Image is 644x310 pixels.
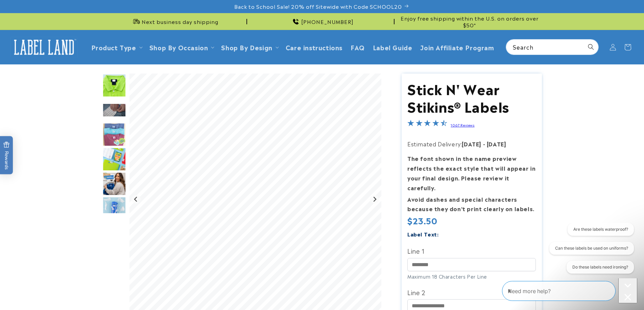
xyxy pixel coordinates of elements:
span: Rewards [3,141,10,169]
div: Go to slide 4 [102,123,126,146]
span: Shop By Occasion [149,43,208,51]
div: Go to slide 3 [102,98,126,122]
a: Product Type [91,43,136,52]
strong: Avoid dashes and special characters because they don’t print clearly on labels. [407,195,534,213]
div: Go to slide 6 [102,172,126,196]
span: 4.7-star overall rating [407,120,447,129]
strong: [DATE] [487,140,506,148]
iframe: Gorgias Floating Chat [502,278,637,303]
button: Search [583,39,598,54]
a: Shop By Design [221,43,272,52]
span: Back to School Sale! 20% off Sitewide with Code SCHOOL20 [234,3,402,10]
div: Announcement [397,13,542,30]
img: Stick N' Wear® Labels - Label Land [102,147,126,171]
span: Label Guide [373,43,412,51]
img: Stick N' Wear® Labels - Label Land [102,172,126,196]
p: Estimated Delivery: [407,139,536,149]
a: Care instructions [282,39,347,55]
div: Announcement [102,13,247,30]
a: Join Affiliate Program [416,39,498,55]
img: Stick N' Wear® Labels - Label Land [102,197,126,220]
span: Care instructions [286,43,342,51]
button: Next slide [370,195,379,204]
div: Maximum 18 Characters Per Line [407,273,536,280]
span: FAQ [351,43,365,51]
img: Stick N' Wear® Labels - Label Land [102,74,126,97]
a: Label Land [8,34,80,60]
span: [PHONE_NUMBER] [301,18,354,25]
div: Go to slide 7 [102,197,126,220]
label: Line 1 [407,245,536,256]
span: Next business day shipping [142,18,218,25]
span: Enjoy free shipping within the U.S. on orders over $50* [397,15,542,28]
label: Label Text: [407,230,439,238]
span: Join Affiliate Program [420,43,494,51]
button: Previous slide [132,195,141,204]
iframe: Gorgias live chat conversation starters [544,223,637,280]
a: 1067 Reviews - open in a new tab [451,122,474,127]
strong: The font shown in the name preview reflects the exact style that will appear in your final design... [407,154,535,191]
h1: Stick N' Wear Stikins® Labels [407,80,536,115]
div: Go to slide 5 [102,147,126,171]
label: Line 2 [407,287,536,298]
img: null [102,103,126,117]
div: Go to slide 2 [102,74,126,97]
strong: - [483,140,485,148]
summary: Product Type [87,39,145,55]
a: Label Guide [369,39,416,55]
img: Stick N' Wear® Labels - Label Land [102,123,126,146]
span: $23.50 [407,214,437,226]
div: Announcement [250,13,395,30]
summary: Shop By Design [217,39,281,55]
a: FAQ [347,39,369,55]
summary: Shop By Occasion [145,39,217,55]
img: Label Land [10,37,78,58]
strong: [DATE] [462,140,481,148]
